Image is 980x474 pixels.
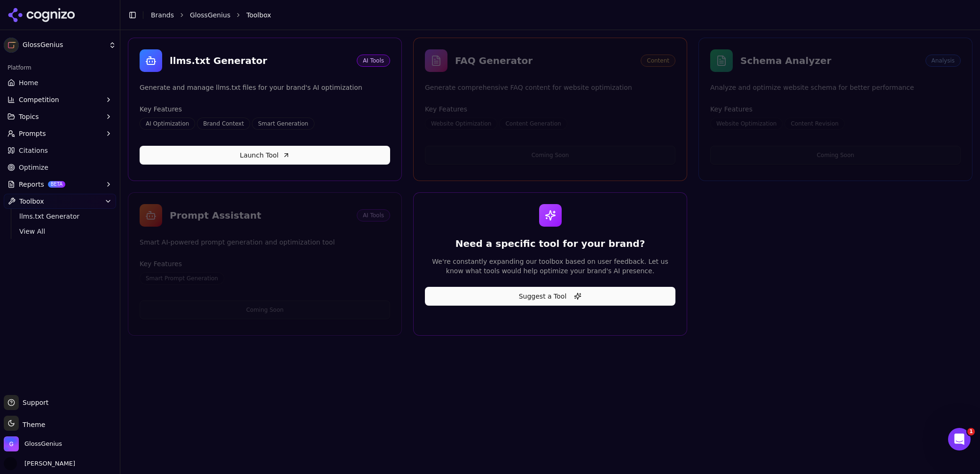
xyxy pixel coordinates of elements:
[948,428,971,450] iframe: Intercom live chat
[425,82,675,93] div: Generate comprehensive FAQ content for website optimization
[19,78,38,87] span: Home
[19,421,45,428] span: Theme
[4,436,62,451] button: Open organization switcher
[170,54,349,67] div: llms.txt Generator
[246,10,271,20] span: Toolbox
[4,177,116,192] button: ReportsBETA
[19,146,48,155] span: Citations
[4,38,19,53] img: GlossGenius
[4,194,116,209] button: Toolbox
[19,212,101,221] span: llms.txt Generator
[4,457,17,470] img: Lauren Guberman
[4,92,116,107] button: Competition
[4,436,19,451] img: GlossGenius
[710,104,961,114] h4: Key Features
[23,41,105,49] span: GlossGenius
[499,118,567,130] span: Content Generation
[641,55,675,67] span: Content
[16,225,105,238] a: View All
[4,75,116,90] a: Home
[19,227,101,236] span: View All
[24,440,62,448] span: GlossGenius
[784,118,845,130] span: Content Revision
[140,146,390,165] a: Launch Tool
[140,104,390,114] h4: Key Features
[425,237,675,250] div: Need a specific tool for your brand?
[140,272,224,284] span: Smart Prompt Generation
[4,60,116,75] div: Platform
[4,143,116,158] a: Citations
[19,112,39,121] span: Topics
[925,55,961,67] span: Analysis
[357,209,390,221] span: AI Tools
[4,160,116,175] a: Optimize
[425,257,675,276] div: We're constantly expanding our toolbox based on user feedback. Let us know what tools would help ...
[19,129,46,138] span: Prompts
[19,95,59,104] span: Competition
[16,210,105,223] a: llms.txt Generator
[425,287,675,306] button: Suggest a Tool
[710,118,783,130] span: Website Optimization
[19,197,44,206] span: Toolbox
[710,82,961,93] div: Analyze and optimize website schema for better performance
[170,209,349,222] div: Prompt Assistant
[455,54,633,67] div: FAQ Generator
[425,104,675,114] h4: Key Features
[4,457,75,470] button: Open user button
[140,259,390,269] h4: Key Features
[19,180,44,189] span: Reports
[425,118,497,130] span: Website Optimization
[48,181,65,188] span: BETA
[151,10,954,20] nav: breadcrumb
[252,118,314,130] span: Smart Generation
[140,237,390,248] div: Smart AI-powered prompt generation and optimization tool
[4,126,116,141] button: Prompts
[151,11,174,19] a: Brands
[21,459,75,468] span: [PERSON_NAME]
[140,118,195,130] span: AI Optimization
[19,398,48,407] span: Support
[740,54,918,67] div: Schema Analyzer
[190,10,230,20] a: GlossGenius
[967,428,975,435] span: 1
[4,109,116,124] button: Topics
[197,118,250,130] span: Brand Context
[357,55,390,67] span: AI Tools
[19,163,48,172] span: Optimize
[140,82,390,93] div: Generate and manage llms.txt files for your brand's AI optimization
